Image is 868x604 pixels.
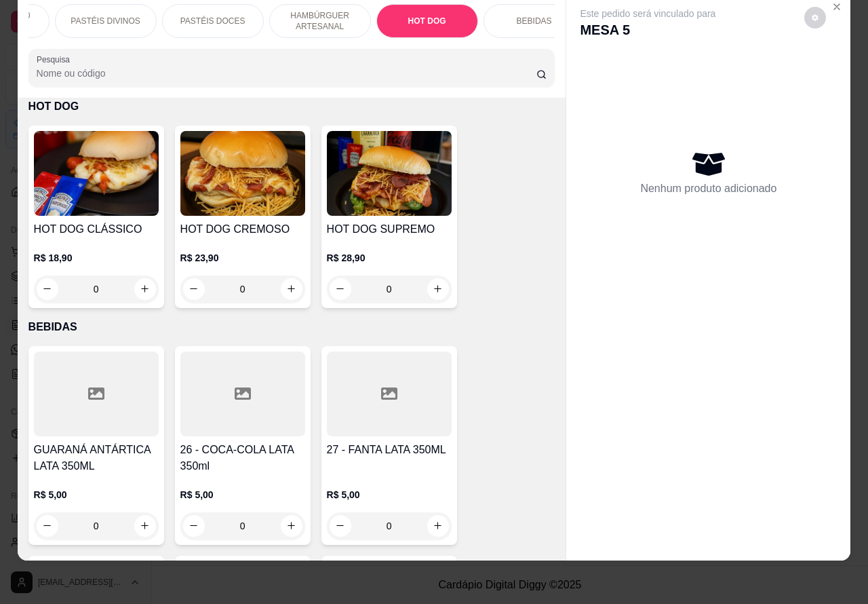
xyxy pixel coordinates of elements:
[804,7,826,29] button: decrease-product-quantity
[327,488,452,502] p: R$ 5,00
[34,251,159,265] p: R$ 18,90
[71,16,140,26] p: PASTÉIS DIVINOS
[408,16,446,26] p: HOT DOG
[34,221,159,238] h4: HOT DOG CLÁSSICO
[37,515,58,537] button: decrease-product-quantity
[183,515,205,537] button: decrease-product-quantity
[34,442,159,474] h4: GUARANÁ ANTÁRTICA LATA 350ML
[580,20,715,39] p: MESA 5
[327,442,452,458] h4: 27 - FANTA LATA 350ML
[37,54,75,65] label: Pesquisa
[427,515,449,537] button: increase-product-quantity
[330,515,351,537] button: decrease-product-quantity
[180,16,245,26] p: PASTÉIS DOCES
[180,221,305,238] h4: HOT DOG CREMOSO
[281,515,302,537] button: increase-product-quantity
[180,131,305,216] img: product-image
[180,251,305,265] p: R$ 23,90
[180,488,305,502] p: R$ 5,00
[327,251,452,265] p: R$ 28,90
[37,67,536,80] input: Pesquisa
[327,131,452,216] img: product-image
[580,7,715,20] p: Este pedido será vinculado para
[281,10,359,32] p: HAMBÚRGUER ARTESANAL
[34,488,159,502] p: R$ 5,00
[34,131,159,216] img: product-image
[180,442,305,474] h4: 26 - COCA-COLA LATA 350ml
[640,181,776,197] p: Nenhum produto adicionado
[28,98,555,115] p: HOT DOG
[28,319,555,335] p: BEBIDAS
[134,515,156,537] button: increase-product-quantity
[327,221,452,238] h4: HOT DOG SUPREMO
[517,16,552,26] p: BEBIDAS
